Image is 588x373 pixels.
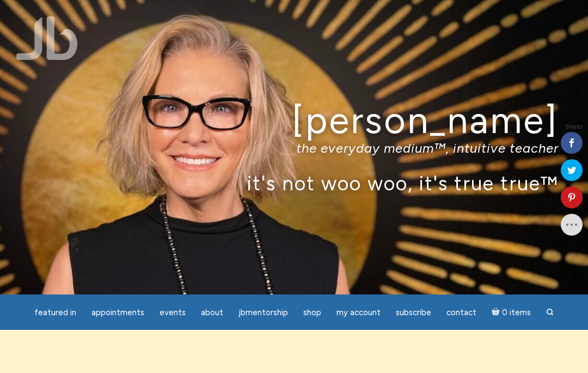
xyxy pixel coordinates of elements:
i: Cart [492,308,502,317]
span: JBMentorship [238,308,288,317]
p: it's not woo woo, it's true true™ [29,171,559,195]
p: the everyday medium™, intuitive teacher [29,140,559,156]
a: JBMentorship [232,302,295,323]
span: About [201,308,223,317]
span: Subscribe [396,308,431,317]
span: Shop [303,308,321,317]
img: Jamie Butler. The Everyday Medium [16,16,78,60]
span: featured in [34,308,76,317]
span: Appointments [91,308,144,317]
a: Appointments [85,302,151,323]
span: Contact [446,308,476,317]
span: 0 items [502,309,531,317]
span: Shares [565,124,583,130]
a: Cart0 items [485,301,537,323]
a: Events [153,302,192,323]
a: Subscribe [389,302,438,323]
span: Events [160,308,186,317]
a: My Account [330,302,387,323]
h1: [PERSON_NAME] [29,100,559,141]
a: featured in [28,302,83,323]
a: Shop [297,302,328,323]
span: My Account [336,308,381,317]
a: About [194,302,230,323]
a: Contact [440,302,483,323]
